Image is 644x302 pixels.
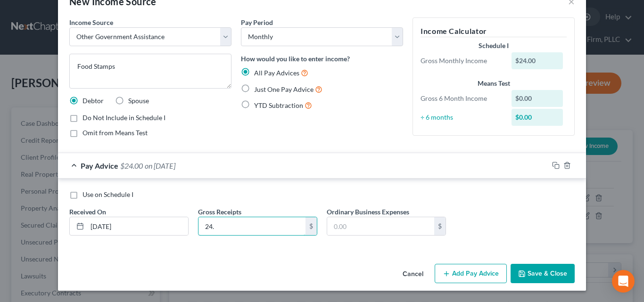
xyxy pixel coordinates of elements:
[416,56,507,65] div: Gross Monthly Income
[511,264,575,284] button: Save & Close
[254,101,303,109] span: YTD Subtraction
[305,217,317,235] div: $
[327,207,409,217] label: Ordinary Business Expenses
[421,79,567,88] div: Means Test
[421,41,567,50] div: Schedule I
[395,265,431,284] button: Cancel
[612,270,635,293] div: Open Intercom Messenger
[434,217,446,235] div: $
[83,190,133,198] span: Use on Schedule I
[83,97,104,105] span: Debtor
[512,109,563,126] div: $0.00
[435,264,507,284] button: Add Pay Advice
[241,54,350,64] label: How would you like to enter income?
[416,94,507,103] div: Gross 6 Month Income
[421,25,567,37] h5: Income Calculator
[512,90,563,107] div: $0.00
[512,52,563,69] div: $24.00
[69,208,106,216] span: Received On
[83,129,148,137] span: Omit from Means Test
[81,161,118,170] span: Pay Advice
[198,217,305,235] input: 0.00
[254,69,299,77] span: All Pay Advices
[327,217,434,235] input: 0.00
[254,85,314,93] span: Just One Pay Advice
[120,161,143,170] span: $24.00
[128,97,149,105] span: Spouse
[87,217,188,235] input: MM/DD/YYYY
[198,207,241,217] label: Gross Receipts
[69,18,113,26] span: Income Source
[145,161,175,170] span: on [DATE]
[83,114,165,122] span: Do Not Include in Schedule I
[241,17,273,27] label: Pay Period
[416,113,507,122] div: ÷ 6 months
